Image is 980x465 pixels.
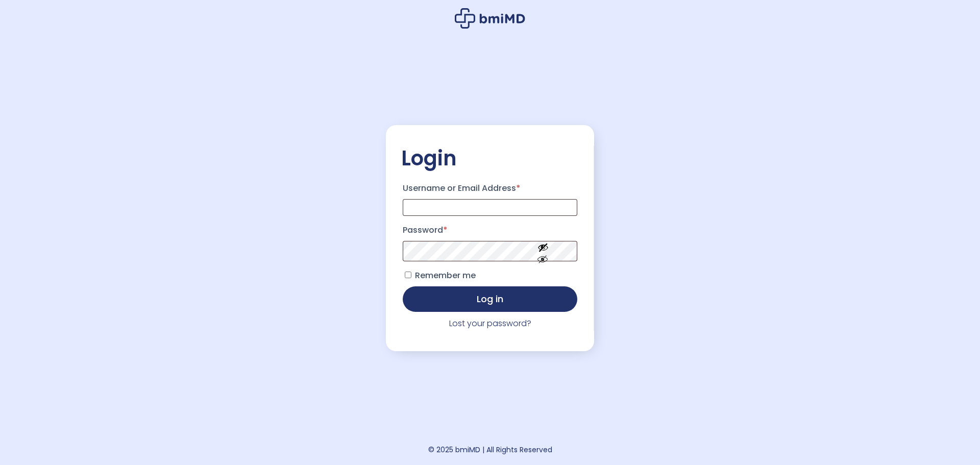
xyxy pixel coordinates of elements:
[514,233,572,268] button: Show password
[449,317,531,329] a: Lost your password?
[403,222,578,238] label: Password
[428,443,552,457] div: © 2025 bmiMD | All Rights Reserved
[401,145,579,171] h2: Login
[403,286,578,312] button: Log in
[403,180,578,197] label: Username or Email Address
[415,270,476,281] span: Remember me
[405,272,411,278] input: Remember me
